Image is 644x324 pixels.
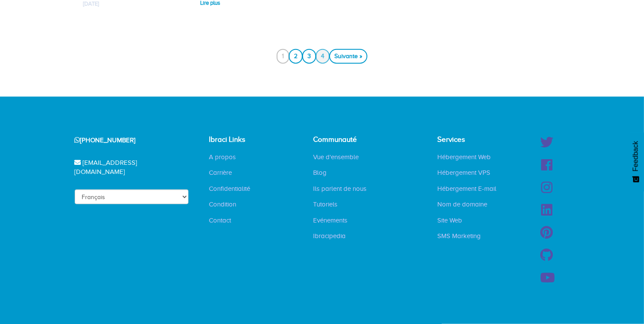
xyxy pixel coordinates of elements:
[203,216,238,225] a: Contact
[203,153,243,161] a: A propos
[307,153,365,161] a: Vue d'ensemble
[302,49,316,64] a: 3
[307,200,344,209] a: Tutoriels
[64,152,189,183] div: [EMAIL_ADDRESS][DOMAIN_NAME]
[431,168,497,177] a: Hébergement VPS
[277,49,289,64] span: 1
[431,184,503,193] a: Hébergement E-mail
[64,129,189,151] div: [PHONE_NUMBER]
[431,232,487,240] a: SMS Marketing
[203,184,257,193] a: Confidentialité
[203,200,243,209] a: Condition
[627,132,644,191] button: Feedback - Afficher l’enquête
[289,49,303,64] a: 2
[329,49,367,64] a: Suivante »
[431,200,494,209] a: Nom de domaine
[307,232,352,240] a: Ibracipedia
[316,49,330,64] a: 4
[431,153,497,161] a: Hébergement Web
[431,216,469,225] a: Site Web
[313,136,373,144] h4: Communauté
[209,136,266,144] h4: Ibraci Links
[307,168,333,177] a: Blog
[437,136,503,144] h4: Services
[203,168,239,177] a: Carrière
[307,216,354,225] a: Evénements
[632,141,640,171] span: Feedback
[307,184,373,193] a: Ils parlent de nous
